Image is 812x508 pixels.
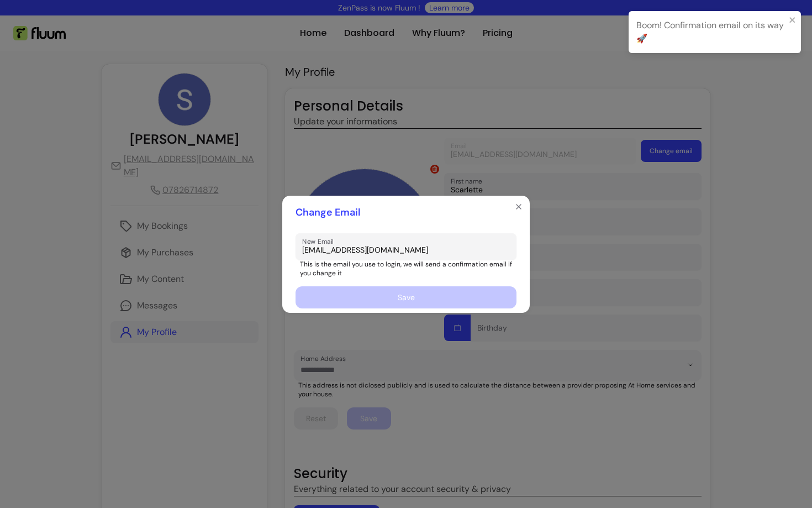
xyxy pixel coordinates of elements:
input: New Email [302,244,510,255]
label: New Email [302,237,338,246]
button: Close [510,198,528,216]
p: This is the email you use to login, we will send a confirmation email if you change it [300,260,516,277]
button: close [789,15,797,24]
div: Boom! Confirmation email on its way 🚀 [636,19,785,45]
header: Change Email [282,196,530,229]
